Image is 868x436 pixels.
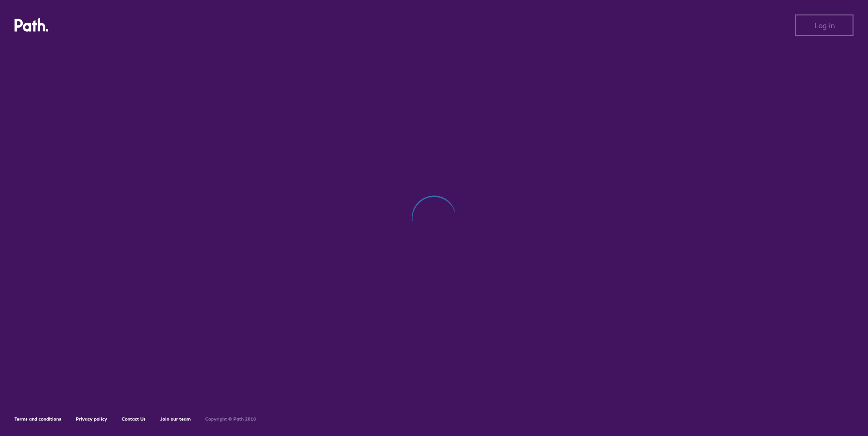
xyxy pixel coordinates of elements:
[814,21,835,29] span: Log in
[76,416,107,422] a: Privacy policy
[122,416,146,422] a: Contact Us
[160,416,191,422] a: Join our team
[795,15,853,36] button: Log in
[15,416,61,422] a: Terms and conditions
[205,417,256,422] h6: Copyright © Path 2018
